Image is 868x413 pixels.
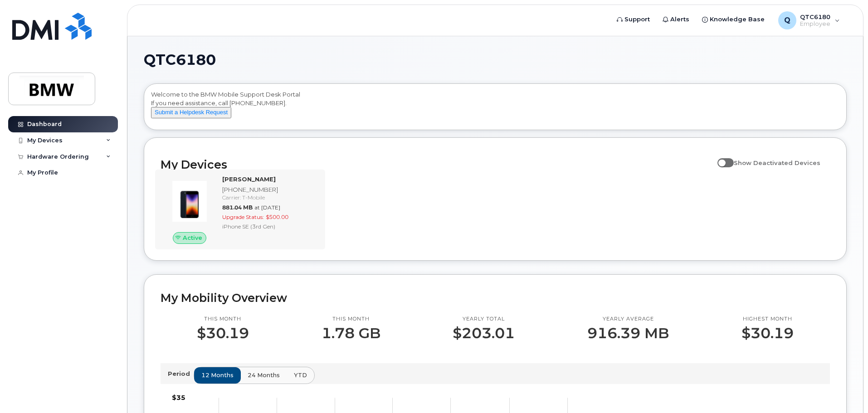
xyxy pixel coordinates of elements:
[741,325,794,341] p: $30.19
[144,53,216,67] span: QTC6180
[453,316,515,323] p: Yearly total
[183,233,202,242] span: Active
[248,371,280,379] span: 24 months
[168,180,211,223] img: image20231002-3703462-1angbar.jpeg
[151,108,231,116] a: Submit a Helpdesk Request
[829,374,861,406] iframe: Messenger Launcher
[222,223,316,230] div: iPhone SE (3rd Gen)
[266,214,288,220] span: $500.00
[161,291,830,305] h2: My Mobility Overview
[717,154,725,161] input: Show Deactivated Devices
[587,316,669,323] p: Yearly average
[453,325,515,341] p: $203.01
[197,325,249,341] p: $30.19
[222,175,276,183] strong: [PERSON_NAME]
[222,204,253,211] span: 881.04 MB
[151,107,231,118] button: Submit a Helpdesk Request
[322,316,380,323] p: This month
[161,175,320,244] a: Active[PERSON_NAME][PHONE_NUMBER]Carrier: T-Mobile881.04 MBat [DATE]Upgrade Status:$500.00iPhone ...
[222,194,316,201] div: Carrier: T-Mobile
[197,316,249,323] p: This month
[222,185,316,194] div: [PHONE_NUMBER]
[168,369,194,378] p: Period
[254,204,280,211] span: at [DATE]
[741,316,794,323] p: Highest month
[161,158,713,171] h2: My Devices
[587,325,669,341] p: 916.39 MB
[322,325,380,341] p: 1.78 GB
[172,394,185,402] tspan: $35
[151,90,839,126] div: Welcome to the BMW Mobile Support Desk Portal If you need assistance, call [PHONE_NUMBER].
[294,371,307,379] span: YTD
[222,214,264,220] span: Upgrade Status:
[734,159,820,166] span: Show Deactivated Devices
